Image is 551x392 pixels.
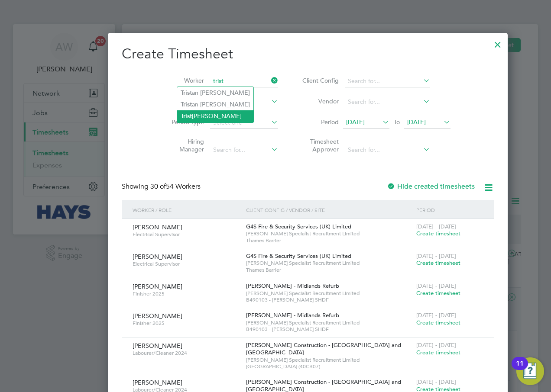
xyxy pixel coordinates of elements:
[300,138,339,153] label: Timesheet Approver
[300,118,339,126] label: Period
[165,77,204,84] label: Worker
[133,320,240,327] span: Finisher 2025
[246,230,412,237] span: [PERSON_NAME] Specialist Recruitment Limited
[150,182,201,191] span: 54 Workers
[416,289,460,297] span: Create timesheet
[133,290,240,297] span: Finisher 2025
[345,144,430,156] input: Search for...
[165,97,204,105] label: Site
[516,357,544,385] button: Open Resource Center, 11 new notifications
[416,319,460,326] span: Create timesheet
[246,252,351,260] span: G4S Fire & Security Services (UK) Limited
[407,118,426,126] span: [DATE]
[133,283,182,290] span: [PERSON_NAME]
[300,77,339,84] label: Client Config
[416,282,456,289] span: [DATE] - [DATE]
[210,144,278,156] input: Search for...
[416,259,460,267] span: Create timesheet
[177,87,253,99] li: an [PERSON_NAME]
[416,341,456,349] span: [DATE] - [DATE]
[130,200,244,220] div: Worker / Role
[416,223,456,230] span: [DATE] - [DATE]
[246,282,339,289] span: [PERSON_NAME] - Midlands Refurb
[300,97,339,105] label: Vendor
[210,75,278,87] input: Search for...
[246,341,401,356] span: [PERSON_NAME] Construction - [GEOGRAPHIC_DATA] and [GEOGRAPHIC_DATA]
[246,223,351,230] span: G4S Fire & Security Services (UK) Limited
[177,110,253,122] li: [PERSON_NAME]
[244,200,414,220] div: Client Config / Vendor / Site
[150,182,166,191] span: 30 of
[133,379,182,386] span: [PERSON_NAME]
[133,350,240,357] span: Labourer/Cleaner 2024
[246,260,412,267] span: [PERSON_NAME] Specialist Recruitment Limited
[346,118,365,126] span: [DATE]
[133,312,182,320] span: [PERSON_NAME]
[165,138,204,153] label: Hiring Manager
[246,267,412,273] span: Thames Barrier
[122,45,494,63] h2: Create Timesheet
[165,118,204,126] label: Period Type
[133,223,182,231] span: [PERSON_NAME]
[177,99,253,110] li: an [PERSON_NAME]
[246,237,412,244] span: Thames Barrier
[345,75,430,87] input: Search for...
[181,101,192,108] b: Trist
[416,378,456,386] span: [DATE] - [DATE]
[416,230,460,237] span: Create timesheet
[246,326,412,333] span: B490103 - [PERSON_NAME] SHDF
[133,260,240,267] span: Electrical Supervisor
[416,312,456,319] span: [DATE] - [DATE]
[246,312,339,319] span: [PERSON_NAME] - Midlands Refurb
[246,319,412,326] span: [PERSON_NAME] Specialist Recruitment Limited
[387,182,475,191] label: Hide created timesheets
[391,116,402,128] span: To
[133,231,240,238] span: Electrical Supervisor
[181,89,192,96] b: Trist
[133,342,182,350] span: [PERSON_NAME]
[133,253,182,260] span: [PERSON_NAME]
[246,357,412,363] span: [PERSON_NAME] Specialist Recruitment Limited
[246,290,412,297] span: [PERSON_NAME] Specialist Recruitment Limited
[416,252,456,260] span: [DATE] - [DATE]
[246,363,412,370] span: [GEOGRAPHIC_DATA] (40CB07)
[181,112,192,120] b: Trist
[122,182,202,191] div: Showing
[516,363,524,375] div: 11
[414,200,485,220] div: Period
[246,296,412,303] span: B490103 - [PERSON_NAME] SHDF
[345,96,430,108] input: Search for...
[416,349,460,356] span: Create timesheet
